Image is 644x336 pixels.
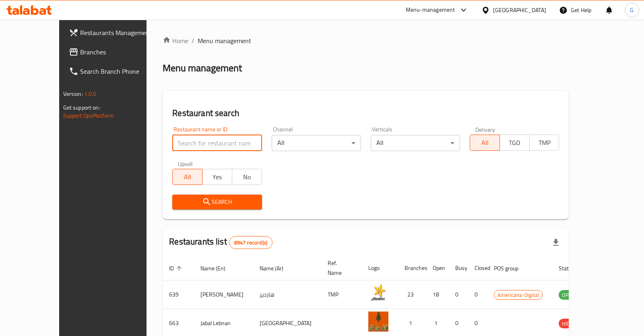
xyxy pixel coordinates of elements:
[500,135,530,151] button: TGO
[80,28,160,37] span: Restaurants Management
[179,197,255,207] span: Search
[494,263,529,273] span: POS group
[163,280,194,309] td: 639
[172,169,202,185] button: All
[398,256,426,280] th: Branches
[80,47,160,57] span: Branches
[163,36,188,46] a: Home
[475,127,495,132] label: Delivery
[178,161,193,166] label: Upsell
[503,137,526,149] span: TGO
[398,280,426,309] td: 23
[232,169,262,185] button: No
[235,171,259,183] span: No
[63,89,83,99] span: Version:
[426,280,449,309] td: 18
[494,290,542,300] span: Americana-Digital
[529,135,559,151] button: TMP
[163,62,242,75] h2: Menu management
[468,280,487,309] td: 0
[368,311,388,332] img: Jabal Lebnan
[321,280,362,309] td: TMP
[426,256,449,280] th: Open
[172,135,262,151] input: Search for restaurant name or ID..
[260,263,294,273] span: Name (Ar)
[84,89,97,99] span: 1.0.0
[163,36,569,46] nav: breadcrumb
[559,290,578,300] span: OPEN
[630,6,634,15] span: G
[362,256,398,280] th: Logo
[206,171,229,183] span: Yes
[62,23,167,42] a: Restaurants Management
[172,195,262,209] button: Search
[253,280,321,309] td: هارديز
[468,256,487,280] th: Closed
[449,280,468,309] td: 0
[559,319,583,328] div: HIDDEN
[194,280,253,309] td: [PERSON_NAME]
[533,137,556,149] span: TMP
[62,42,167,62] a: Branches
[368,283,388,303] img: Hardee's
[371,135,460,151] div: All
[470,135,500,151] button: All
[406,5,455,15] div: Menu-management
[328,258,352,278] span: Ref. Name
[169,236,272,249] h2: Restaurants list
[546,233,566,252] div: Export file
[176,171,199,183] span: All
[172,107,559,119] h2: Restaurant search
[493,6,546,15] div: [GEOGRAPHIC_DATA]
[198,36,251,46] span: Menu management
[229,239,272,247] span: 8947 record(s)
[62,62,167,81] a: Search Branch Phone
[202,169,232,185] button: Yes
[559,263,585,273] span: Status
[169,263,184,273] span: ID
[63,102,100,113] span: Get support on:
[272,135,361,151] div: All
[229,236,272,249] div: Total records count
[559,319,583,328] span: HIDDEN
[63,110,114,121] a: Support.OpsPlatform
[80,66,160,76] span: Search Branch Phone
[473,137,497,149] span: All
[192,36,194,46] li: /
[200,263,236,273] span: Name (En)
[449,256,468,280] th: Busy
